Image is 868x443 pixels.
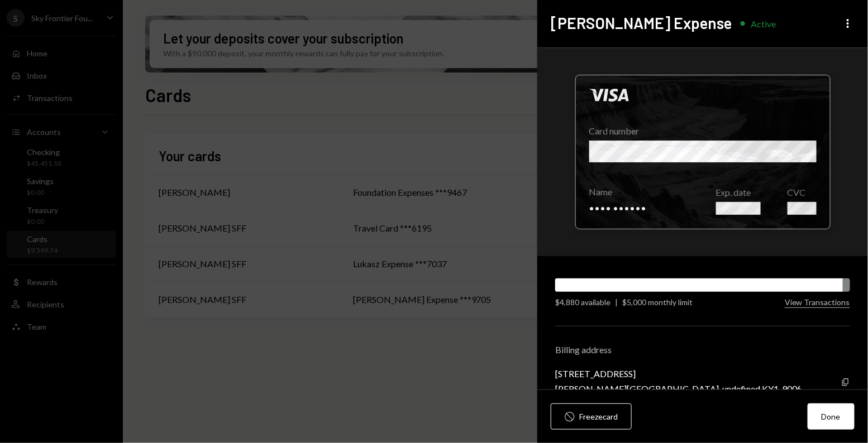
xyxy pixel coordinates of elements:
[622,296,693,308] div: $5,000 monthly limit
[555,383,802,394] div: [PERSON_NAME][GEOGRAPHIC_DATA], undefined KY1-9006
[555,344,850,355] div: Billing address
[555,296,611,308] div: $4,880 available
[551,403,632,430] button: Freezecard
[555,368,802,379] div: [STREET_ADDRESS]
[785,297,850,308] button: View Transactions
[551,12,732,34] h2: [PERSON_NAME] Expense
[808,403,855,430] button: Done
[615,296,618,308] div: |
[575,75,831,229] div: Click to reveal
[579,411,618,422] div: Freeze card
[751,18,776,29] div: Active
